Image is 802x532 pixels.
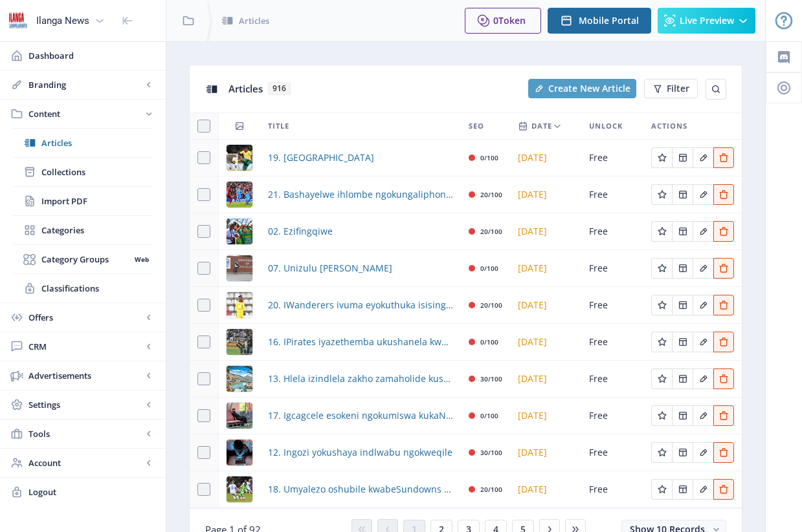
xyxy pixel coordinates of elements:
[268,261,392,276] span: 07. Unizulu [PERSON_NAME]
[713,151,734,163] a: Edit page
[480,150,498,165] div: 0/100
[693,224,713,237] a: Edit page
[651,372,672,384] a: Edit page
[693,335,713,347] a: Edit page
[651,482,672,495] a: Edit page
[510,361,581,398] td: [DATE]
[13,158,153,186] a: Collections
[693,409,713,421] a: Edit page
[28,427,142,440] span: Tools
[693,298,713,310] a: Edit page
[13,187,153,215] a: Import PDF
[693,372,713,384] a: Edit page
[8,10,28,31] img: 6e32966d-d278-493e-af78-9af65f0c2223.png
[693,187,713,200] a: Edit page
[510,434,581,471] td: [DATE]
[693,482,713,495] a: Edit page
[13,216,153,244] a: Categories
[268,445,452,460] a: 12. Ingozi yokushaya indlwabu ngokweqile
[465,8,541,34] button: 0Token
[581,250,643,287] td: Free
[227,145,252,171] img: 65135ca6-bb1c-4b14-bf25-764002e03fa7.png
[651,118,687,134] span: Actions
[693,151,713,163] a: Edit page
[480,408,498,423] div: 0/100
[548,83,630,94] span: Create New Article
[480,187,502,202] div: 20/100
[227,255,252,281] img: ad78d684-49ea-46b0-8115-104aeecca10b.png
[480,371,502,387] div: 30/100
[713,409,734,421] a: Edit page
[28,456,142,469] span: Account
[520,79,636,98] a: New page
[480,261,498,276] div: 0/100
[268,118,289,134] span: Title
[667,83,689,94] span: Filter
[498,14,526,27] span: Token
[713,298,734,310] a: Edit page
[581,398,643,434] td: Free
[693,261,713,273] a: Edit page
[581,361,643,398] td: Free
[531,118,552,134] span: Date
[672,224,693,237] a: Edit page
[579,16,639,26] span: Mobile Portal
[658,8,755,34] button: Live Preview
[268,334,453,350] a: 16. IPirates iyazethemba ukushanela kwasani kule sizini
[227,476,252,502] img: c2f736f3-5230-499b-818c-e9eca58a23ac.png
[480,334,498,350] div: 0/100
[672,445,693,458] a: Edit page
[268,150,374,165] a: 19. [GEOGRAPHIC_DATA]
[581,434,643,471] td: Free
[651,151,672,163] a: Edit page
[713,445,734,458] a: Edit page
[227,182,252,207] img: 5bfab612-d622-4c11-b122-4a9fbeb0fbe7.png
[480,224,502,239] div: 20/100
[651,261,672,273] a: Edit page
[227,218,252,244] img: 1d3f3087-5cd2-45cb-9700-f02e4ce3e363.png
[469,118,484,134] span: SEO
[268,297,453,313] a: 20. IWanderers ivuma eyokuthuka isisinga kwiMFC
[41,253,130,266] span: Category Groups
[581,471,643,508] td: Free
[227,329,252,355] img: 3dcf8dec-723e-4b03-aa00-a918bfea416a.png
[227,440,252,465] img: 457bd0db-f20f-49aa-a4c5-61ac668b1ed6.png
[581,324,643,361] td: Free
[528,79,636,98] button: Create New Article
[713,335,734,347] a: Edit page
[644,79,698,98] button: Filter
[651,409,672,421] a: Edit page
[581,213,643,250] td: Free
[672,335,693,347] a: Edit page
[672,482,693,495] a: Edit page
[510,213,581,250] td: [DATE]
[713,261,734,273] a: Edit page
[581,176,643,213] td: Free
[510,176,581,213] td: [DATE]
[268,408,453,423] a: 17. Igcagcele esokeni ngokumiswa kukaNabi kwiChiefs
[28,78,142,91] span: Branding
[227,403,252,429] img: 4fbac425-706d-46d0-ae88-9801a7a92054.png
[589,118,623,134] span: Unlock
[651,298,672,310] a: Edit page
[510,324,581,361] td: [DATE]
[268,371,453,387] span: 13. Hlela izindlela zakho zamaholide kusenesikhathi
[651,445,672,458] a: Edit page
[13,245,153,273] a: Category GroupsWeb
[239,14,269,27] span: Articles
[672,372,693,384] a: Edit page
[713,372,734,384] a: Edit page
[268,482,453,497] a: 18. Umyalezo oshubile kwabeSundowns ngeligi
[510,140,581,176] td: [DATE]
[28,485,155,498] span: Logout
[268,224,333,239] a: 02. Ezifingqiwe
[510,250,581,287] td: [DATE]
[268,187,453,202] a: 21. Bashayelwe ihlombe ngokungaliphonsi ithawula abadlali beLiverpool
[28,369,142,382] span: Advertisements
[693,445,713,458] a: Edit page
